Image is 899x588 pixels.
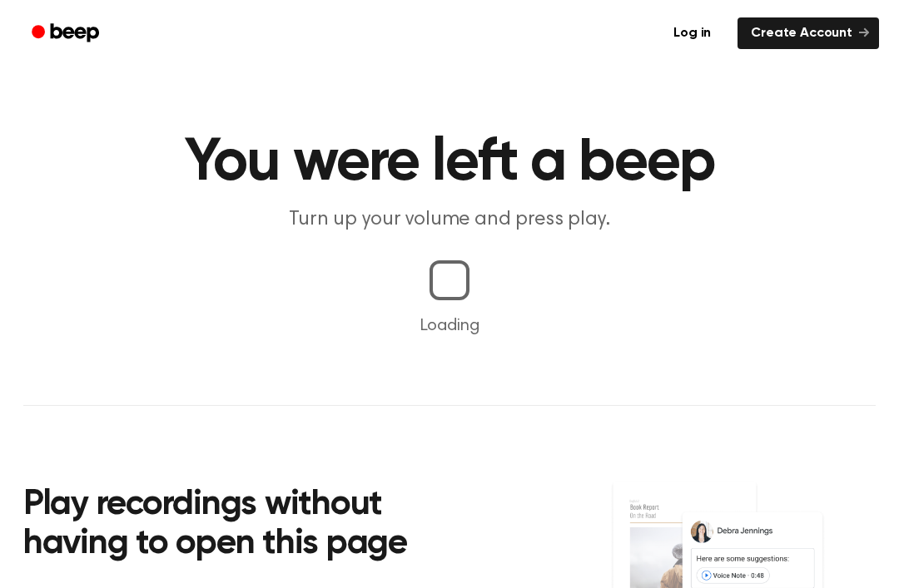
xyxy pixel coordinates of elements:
a: Create Account [738,17,879,49]
h1: You were left a beep [23,133,876,193]
h2: Play recordings without having to open this page [23,486,472,565]
a: Beep [20,17,114,50]
a: Log in [657,14,728,52]
p: Loading [20,314,879,338]
p: Turn up your volume and press play. [130,206,769,234]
